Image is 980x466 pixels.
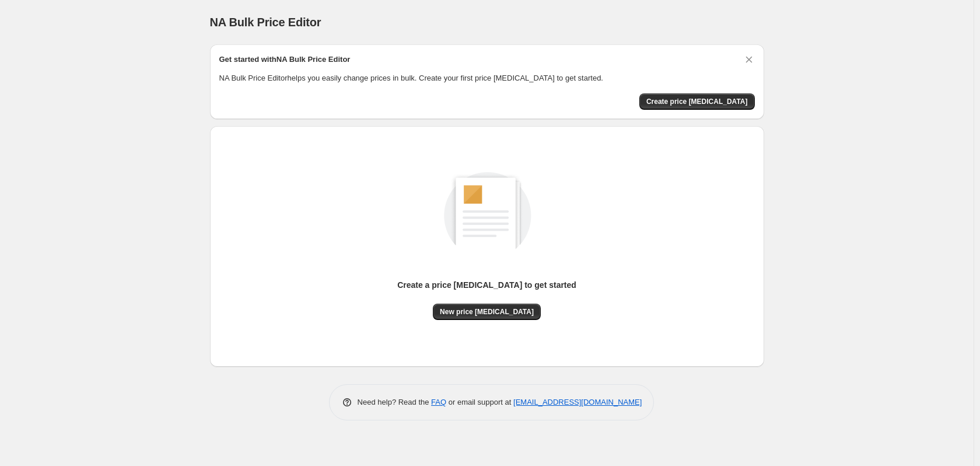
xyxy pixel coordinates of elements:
button: New price [MEDICAL_DATA] [433,304,541,320]
button: Dismiss card [743,54,755,65]
p: Create a price [MEDICAL_DATA] to get started [397,279,576,291]
span: Create price [MEDICAL_DATA] [646,97,748,106]
span: Need help? Read the [358,398,432,406]
a: FAQ [431,398,446,406]
p: NA Bulk Price Editor helps you easily change prices in bulk. Create your first price [MEDICAL_DAT... [219,72,755,84]
a: [EMAIL_ADDRESS][DOMAIN_NAME] [513,398,642,406]
span: or email support at [446,398,513,406]
span: NA Bulk Price Editor [210,16,321,29]
h2: Get started with NA Bulk Price Editor [219,54,351,65]
button: Create price change job [639,93,755,110]
span: New price [MEDICAL_DATA] [440,307,534,317]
